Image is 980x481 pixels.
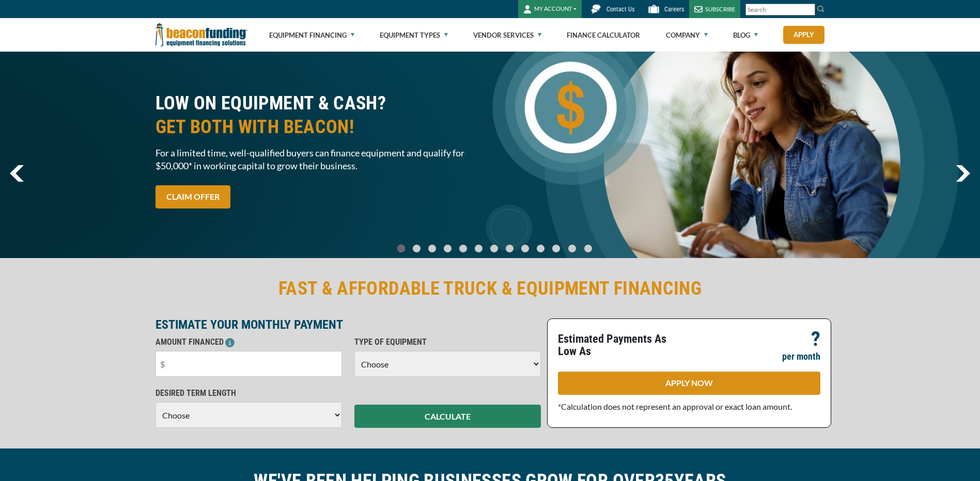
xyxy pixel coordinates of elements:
[664,6,684,13] span: Careers
[666,19,708,52] a: Company
[472,244,485,253] a: Go To Slide 5
[155,277,825,300] h2: FAST & AFFORDABLE TRUCK & EQUIPMENT FINANCING
[519,244,531,253] a: Go To Slide 8
[783,26,825,44] a: Apply
[503,244,516,253] a: Go To Slide 7
[488,244,500,253] a: Go To Slide 6
[582,244,595,253] a: Go To Slide 12
[155,115,484,139] span: GET BOTH WITH BEACON!
[10,165,24,182] img: Left Navigator
[558,333,683,358] p: Estimated Payments As Low As
[804,6,813,14] a: Clear search text
[10,165,24,182] a: previous
[817,5,825,13] img: Search
[269,19,354,52] a: Equipment Financing
[457,244,469,253] a: Go To Slide 4
[606,6,634,13] span: Contact Us
[155,351,342,377] input: $
[155,147,484,172] span: For a limited time, well-qualified buyers can finance equipment and qualify for $50,000* in worki...
[566,244,579,253] a: Go To Slide 11
[441,244,454,253] a: Go To Slide 3
[567,19,640,52] a: Finance Calculator
[733,19,758,52] a: Blog
[745,4,815,15] input: Search
[354,336,541,348] p: TYPE OF EQUIPMENT
[380,19,448,52] a: Equipment Types
[155,91,484,139] h2: LOW ON EQUIPMENT & CASH?
[155,387,342,399] p: DESIRED TERM LENGTH
[155,18,247,52] img: Beacon Funding Corporation logo
[155,336,342,348] p: AMOUNT FINANCED
[426,244,438,253] a: Go To Slide 2
[354,405,541,428] button: CALCULATE
[155,318,541,331] p: ESTIMATE YOUR MONTHLY PAYMENT
[558,372,820,395] a: APPLY NOW
[956,165,970,182] img: Right Navigator
[782,350,820,363] p: per month
[155,185,230,209] a: CLAIM OFFER
[550,244,563,253] a: Go To Slide 10
[473,19,541,52] a: Vendor Services
[956,165,970,182] a: next
[410,244,423,253] a: Go To Slide 1
[534,244,547,253] a: Go To Slide 9
[811,333,820,345] p: ?
[558,402,792,411] span: *Calculation does not represent an approval or exact loan amount.
[395,244,407,253] a: Go To Slide 0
